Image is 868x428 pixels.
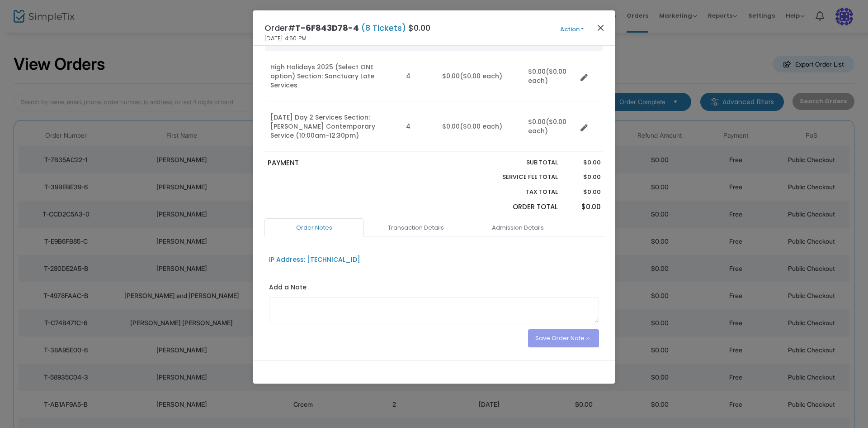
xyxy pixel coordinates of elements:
[566,188,600,197] p: $0.00
[268,158,430,168] p: PAYMENT
[401,51,437,101] td: 4
[264,22,430,34] h4: Order# $0.00
[566,202,600,212] p: $0.00
[523,51,577,101] td: $0.00
[595,22,607,34] button: Close
[481,173,558,182] p: Service Fee Total
[265,51,401,101] td: High Holidays 2025 (Select ONE option) Section: Sanctuary Late Services
[481,188,558,197] p: Tax Total
[528,117,566,135] span: ($0.00 each)
[265,101,401,152] td: [DATE] Day 2 Services Section: [PERSON_NAME] Contemporary Service (10:00am-12:30pm)
[460,72,502,81] span: ($0.00 each)
[437,101,523,152] td: $0.00
[528,67,566,85] span: ($0.00 each)
[481,158,558,167] p: Sub total
[523,101,577,152] td: $0.00
[269,283,307,294] label: Add a Note
[401,101,437,152] td: 4
[264,34,307,43] span: [DATE] 4:50 PM
[566,158,600,167] p: $0.00
[481,202,558,212] p: Order Total
[359,22,408,34] span: (8 Tickets)
[366,218,466,237] a: Transaction Details
[545,24,599,34] button: Action
[295,22,359,34] span: T-6F843D78-4
[437,51,523,101] td: $0.00
[269,255,360,264] div: IP Address: [TECHNICAL_ID]
[468,218,567,237] a: Admission Details
[566,173,600,182] p: $0.00
[460,122,502,131] span: ($0.00 each)
[264,218,364,237] a: Order Notes
[265,19,603,152] div: Data table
